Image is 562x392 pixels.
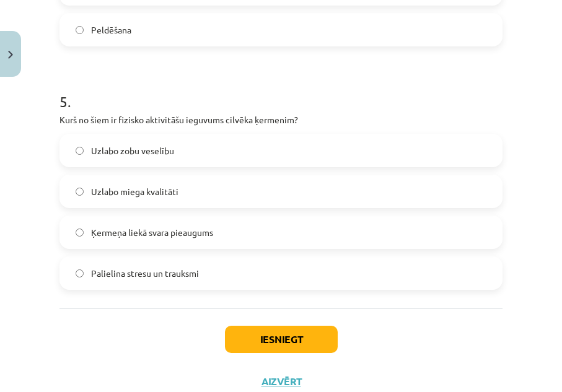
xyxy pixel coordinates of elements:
[91,226,213,239] span: Ķermeņa liekā svara pieaugums
[76,188,84,196] input: Uzlabo miega kvalitāti
[91,24,131,37] span: Peldēšana
[91,185,178,198] span: Uzlabo miega kvalitāti
[225,326,338,353] button: Iesniegt
[76,26,84,34] input: Peldēšana
[59,71,503,110] h1: 5 .
[91,144,174,157] span: Uzlabo zobu veselību
[91,267,199,280] span: Palielina stresu un trauksmi
[76,229,84,237] input: Ķermeņa liekā svara pieaugums
[76,269,84,277] input: Palielina stresu un trauksmi
[59,113,503,126] p: Kurš no šiem ir fizisko aktivitāšu ieguvums cilvēka ķermenim?
[258,375,305,388] button: Aizvērt
[76,147,84,155] input: Uzlabo zobu veselību
[8,51,13,59] img: icon-close-lesson-0947bae3869378f0d4975bcd49f059093ad1ed9edebbc8119c70593378902aed.svg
